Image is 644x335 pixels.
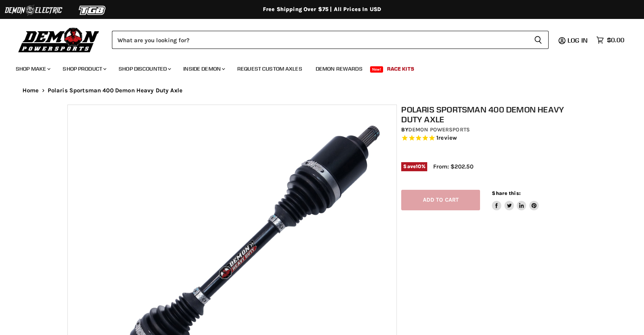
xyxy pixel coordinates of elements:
[4,3,63,18] img: Demon Electric Logo 2
[528,31,549,49] button: Search
[112,31,528,49] input: Search
[7,6,637,13] div: Free Shipping Over $75 | All Prices In USD
[492,190,520,196] span: Share this:
[370,66,383,73] span: New!
[10,61,55,77] a: Shop Make
[16,26,102,54] img: Demon Powersports
[177,61,230,77] a: Inside Demon
[607,36,624,44] span: $0.00
[564,37,592,44] a: Log in
[436,135,457,142] span: 1 reviews
[592,34,628,46] a: $0.00
[7,87,637,94] nav: Breadcrumbs
[231,61,308,77] a: Request Custom Axles
[401,125,581,134] div: by
[408,126,470,133] a: Demon Powersports
[22,87,39,94] a: Home
[568,36,588,44] span: Log in
[401,134,581,142] span: Rated 5.0 out of 5 stars 1 reviews
[438,135,457,142] span: review
[401,162,427,171] span: Save %
[113,61,176,77] a: Shop Discounted
[63,3,122,18] img: TGB Logo 2
[401,105,581,124] h1: Polaris Sportsman 400 Demon Heavy Duty Axle
[381,61,420,77] a: Race Kits
[416,163,421,169] span: 10
[57,61,111,77] a: Shop Product
[10,58,622,77] ul: Main menu
[433,163,473,170] span: From: $202.50
[48,87,182,94] span: Polaris Sportsman 400 Demon Heavy Duty Axle
[310,61,369,77] a: Demon Rewards
[492,190,539,211] aside: Share this:
[112,31,549,49] form: Product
